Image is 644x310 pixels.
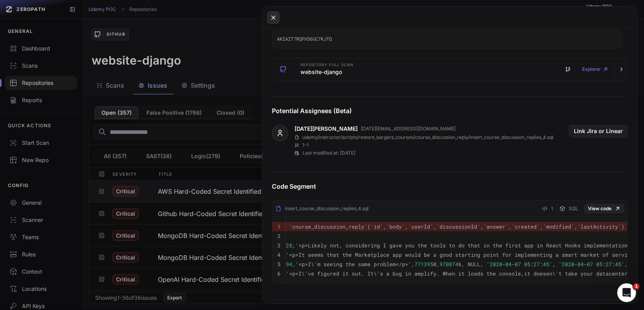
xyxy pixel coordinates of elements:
[606,261,612,268] span: 27
[272,106,628,115] h4: Potential Assignees (Beta)
[277,232,280,240] code: 2
[272,182,628,191] h4: Code Segment
[633,283,640,290] span: 1
[612,261,615,268] span: :
[524,261,530,268] span: 05
[540,223,543,230] span: ,
[302,142,309,148] p: 1 - 1
[562,261,574,268] span: 2020
[569,125,628,137] button: Link Jira or Linear
[277,242,280,249] code: 3
[615,261,621,268] span: 45
[515,261,521,268] span: 07
[277,270,280,277] code: 6
[621,223,624,230] span: )
[512,261,515,268] span: -
[490,261,502,268] span: 2020
[596,261,602,268] span: 05
[602,261,606,268] span: :
[292,242,295,249] span: ,
[440,261,458,268] span: 970874
[302,150,355,156] p: Last modified at: [DATE]
[584,204,624,213] a: View code
[405,223,408,230] span: ,
[251,223,624,230] code: INSERT INTO `course_discussion_reply` `id` `body` `userId` `discussionId` `answer` `created` `mod...
[292,261,295,268] span: ,
[367,223,371,230] span: (
[383,223,386,230] span: ,
[521,270,524,277] span: ,
[534,261,540,268] span: 27
[502,261,505,268] span: -
[540,261,543,268] span: :
[414,261,433,268] span: 771395
[587,261,593,268] span: 07
[574,261,577,268] span: -
[277,223,280,230] code: 1
[543,261,549,268] span: 45
[505,261,512,268] span: 04
[617,283,636,302] iframe: Intercom live chat
[302,134,554,141] p: udemy/instructor/scripts/restore_bargers_courses/course_discussion_reply/insert_course_discussion...
[530,261,534,268] span: :
[577,261,584,268] span: 04
[275,205,369,212] div: insert_course_discussion_replies_4.sql
[569,205,578,212] span: SQL
[508,223,512,230] span: ,
[574,223,577,230] span: ,
[480,223,483,230] span: ,
[277,261,280,268] code: 5
[361,126,456,132] p: [DATE][EMAIL_ADDRESS][DOMAIN_NAME]
[433,223,436,230] span: ,
[584,261,587,268] span: -
[277,251,280,258] code: 4
[295,125,358,133] a: [DATE][PERSON_NAME]
[551,204,553,213] span: 1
